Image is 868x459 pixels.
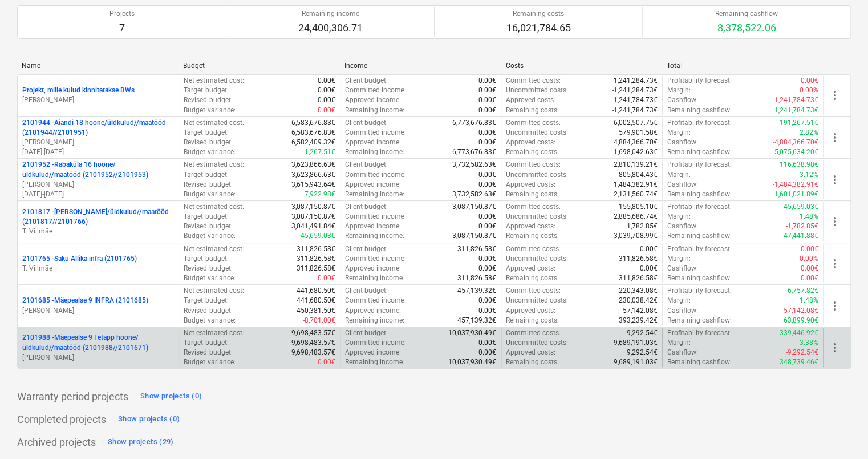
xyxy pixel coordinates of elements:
[780,118,818,128] p: 191,267.51€
[452,118,496,128] p: 6,773,676.83€
[22,118,174,158] div: 2101944 -Aiandi 18 hoone/üldkulud//maatööd (2101944//2101951)[PERSON_NAME][DATE]-[DATE]
[184,328,244,338] p: Net estimated cost :
[506,231,559,241] p: Remaining costs :
[303,316,335,325] p: -8,701.00€
[506,306,555,316] p: Approved costs :
[801,264,818,273] p: 0.00€
[478,170,496,180] p: 0.00€
[667,306,698,316] p: Cashflow :
[291,212,335,222] p: 3,087,150.87€
[478,106,496,115] p: 0.00€
[784,202,818,212] p: 45,659.03€
[619,286,658,296] p: 220,343.08€
[667,160,732,170] p: Profitability forecast :
[627,328,658,338] p: 9,292.54€
[184,348,232,357] p: Revised budget :
[22,118,174,138] p: 2101944 - Aiandi 18 hoone/üldkulud//maatööd (2101944//2101951)
[22,160,174,199] div: 2101952 -Rabaküla 16 hoone/üldkulud//maatööd (2101952//2101953)[PERSON_NAME][DATE]-[DATE]
[22,160,174,179] p: 2101952 - Rabaküla 16 hoone/üldkulud//maatööd (2101952//2101953)
[506,273,559,283] p: Remaining costs :
[828,131,842,144] span: more_vert
[773,138,818,147] p: -4,884,366.70€
[184,147,235,157] p: Budget variance :
[478,306,496,316] p: 0.00€
[345,231,404,241] p: Remaining income :
[780,328,818,338] p: 339,446.92€
[452,160,496,170] p: 3,732,582.63€
[780,357,818,367] p: 348,739.46€
[318,76,335,86] p: 0.00€
[345,160,388,170] p: Client budget :
[506,160,561,170] p: Committed costs :
[297,254,335,264] p: 311,826.58€
[184,231,235,241] p: Budget variance :
[786,222,818,231] p: -1,782.85€
[22,254,137,264] p: 2101765 - Saku Allika infra (2101765)
[291,128,335,138] p: 6,583,676.83€
[478,76,496,86] p: 0.00€
[478,264,496,273] p: 0.00€
[452,231,496,241] p: 3,087,150.87€
[105,433,177,451] button: Show projects (29)
[345,348,401,357] p: Approved income :
[667,86,691,95] p: Margin :
[828,257,842,271] span: more_vert
[297,264,335,273] p: 311,826.58€
[291,118,335,128] p: 6,583,676.83€
[614,180,658,190] p: 1,484,382.91€
[667,138,698,147] p: Cashflow :
[506,348,555,357] p: Approved costs :
[506,86,568,95] p: Uncommitted costs :
[780,160,818,170] p: 116,638.98€
[184,286,244,296] p: Net estimated cost :
[478,296,496,305] p: 0.00€
[22,190,174,199] p: [DATE] - [DATE]
[506,9,571,19] p: Remaining costs
[614,118,658,128] p: 6,002,507.75€
[345,338,406,348] p: Committed income :
[345,106,404,115] p: Remaining income :
[614,231,658,241] p: 3,039,708.99€
[811,404,868,459] div: Chat Widget
[22,207,174,227] p: 2101817 - [PERSON_NAME]/üldkulud//maatööd (2101817//2101766)
[619,296,658,305] p: 230,038.42€
[667,231,732,241] p: Remaining cashflow :
[345,76,388,86] p: Client budget :
[22,333,174,362] div: 2101988 -Mäepealse 9 I etapp hoone/üldkulud//maatööd (2101988//2101671)[PERSON_NAME]
[291,180,335,190] p: 3,615,943.64€
[478,180,496,190] p: 0.00€
[715,21,778,35] p: 8,378,522.06
[800,338,818,348] p: 3.38%
[667,95,698,105] p: Cashflow :
[184,86,228,95] p: Target budget :
[448,328,496,338] p: 10,037,930.49€
[667,76,732,86] p: Profitability forecast :
[184,160,244,170] p: Net estimated cost :
[667,180,698,190] p: Cashflow :
[619,202,658,212] p: 155,805.10€
[478,86,496,95] p: 0.00€
[619,254,658,264] p: 311,826.58€
[506,95,555,105] p: Approved costs :
[614,357,658,367] p: 9,689,191.03€
[452,190,496,199] p: 3,732,582.63€
[667,212,691,222] p: Margin :
[800,128,818,138] p: 2.82%
[614,212,658,222] p: 2,885,686.74€
[184,212,228,222] p: Target budget :
[619,273,658,283] p: 311,826.58€
[297,306,335,316] p: 450,381.50€
[22,207,174,236] div: 2101817 -[PERSON_NAME]/üldkulud//maatööd (2101817//2101766)T. Villmäe
[109,9,135,19] p: Projects
[22,306,174,316] p: [PERSON_NAME]
[506,244,561,254] p: Committed costs :
[345,138,401,147] p: Approved income :
[318,357,335,367] p: 0.00€
[667,357,732,367] p: Remaining cashflow :
[667,244,732,254] p: Profitability forecast :
[345,190,404,199] p: Remaining income :
[715,9,778,19] p: Remaining cashflow
[318,86,335,95] p: 0.00€
[184,118,244,128] p: Net estimated cost :
[184,306,232,316] p: Revised budget :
